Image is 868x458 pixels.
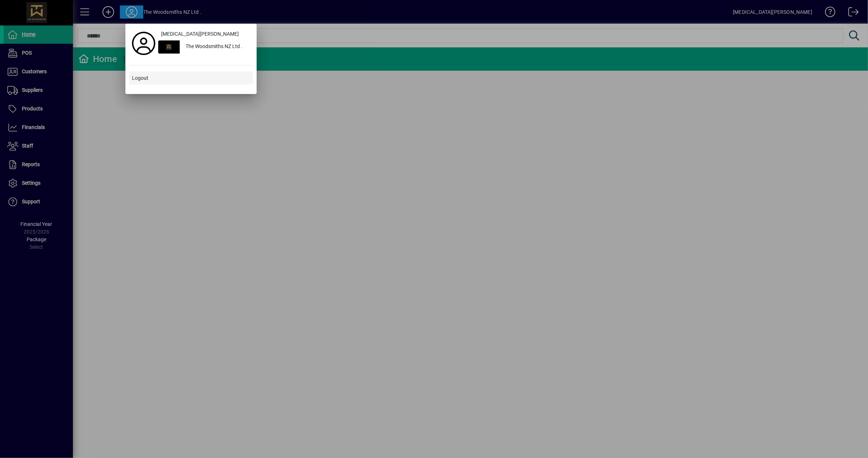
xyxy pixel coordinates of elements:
a: [MEDICAL_DATA][PERSON_NAME] [158,27,253,40]
button: Logout [129,71,253,85]
span: Logout [132,74,148,82]
a: Profile [129,37,158,50]
div: The Woodsmiths NZ Ltd . [180,40,253,54]
button: The Woodsmiths NZ Ltd . [158,40,253,54]
span: [MEDICAL_DATA][PERSON_NAME] [161,30,239,38]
